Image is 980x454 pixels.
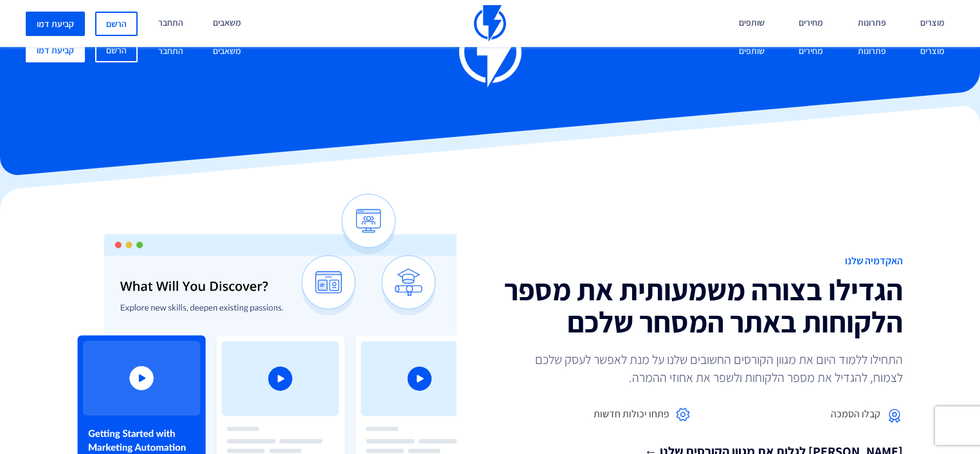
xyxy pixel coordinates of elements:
[95,12,138,36] a: הרשם
[594,407,669,422] span: פתחו יכולות חדשות
[203,38,251,66] a: משאבים
[149,38,193,66] a: התחבר
[500,255,903,267] h1: האקדמיה שלנו
[26,12,85,36] a: קביעת דמו
[911,38,954,66] a: מוצרים
[789,38,833,66] a: מחירים
[848,38,896,66] a: פתרונות
[26,38,85,62] a: קביעת דמו
[500,273,903,338] h2: הגדילו בצורה משמעותית את מספר הלקוחות באתר המסחר שלכם
[517,350,903,386] p: התחילו ללמוד היום את מגוון הקורסים החשובים שלנו על מנת לאפשר לעסק שלכם לצמוח, להגדיל את מספר הלקו...
[831,407,880,422] span: קבלו הסמכה
[95,38,138,62] a: הרשם
[729,38,774,66] a: שותפים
